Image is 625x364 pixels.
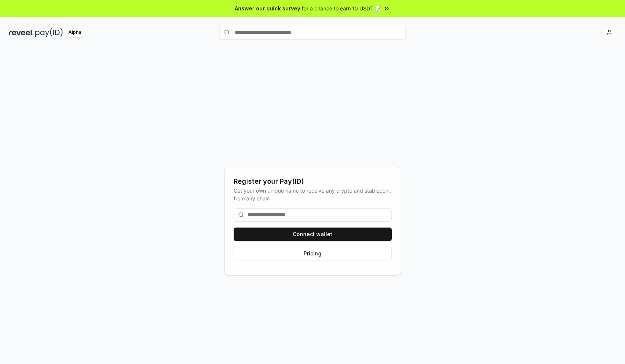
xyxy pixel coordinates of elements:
[235,4,300,12] span: Answer our quick survey
[64,28,85,37] div: Alpha
[302,4,381,12] span: for a chance to earn 10 USDT 📝
[234,187,392,202] div: Get your own unique name to receive any crypto and stablecoin, from any chain
[234,176,392,187] div: Register your Pay(ID)
[9,28,34,37] img: reveel_dark
[35,28,63,37] img: pay_id
[234,247,392,260] button: Pricing
[234,228,392,241] button: Connect wallet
